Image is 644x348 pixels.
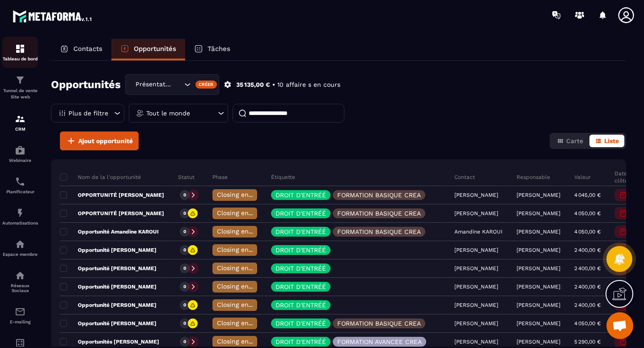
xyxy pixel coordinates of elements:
button: Carte [551,135,589,147]
p: Tunnel de vente Site web [2,88,38,100]
p: 0 [183,320,186,327]
button: Ajout opportunité [60,132,139,150]
p: Opportunités [PERSON_NAME] [60,338,159,345]
p: DROIT D'ENTRÉÉ [275,302,326,308]
a: automationsautomationsWebinaire [2,138,38,170]
img: email [15,306,25,317]
p: 4 050,00 € [574,320,601,327]
p: Opportunités [134,45,176,53]
img: automations [15,145,25,156]
p: FORMATION BASIQUE CREA [337,320,421,327]
p: 5 290,00 € [574,339,601,345]
span: Closing en cours [217,301,268,308]
p: Contact [454,174,475,181]
p: 2 400,00 € [574,247,601,253]
span: Closing en cours [217,283,268,290]
span: Ajout opportunité [78,136,133,145]
a: emailemailE-mailing [2,300,38,331]
a: schedulerschedulerPlanificateur [2,170,38,201]
a: Tâches [185,39,239,60]
a: Opportunités [111,39,185,60]
p: 0 [183,265,186,272]
p: Nom de la l'opportunité [60,174,141,181]
img: formation [15,114,25,124]
p: CRM [2,127,38,132]
span: Carte [566,137,583,144]
p: [PERSON_NAME] [517,302,560,308]
div: Search for option [125,74,219,95]
p: FORMATION BASIQUE CREA [337,192,421,198]
p: • [272,81,275,89]
p: Tout le monde [146,110,190,116]
p: DROIT D'ENTRÉÉ [275,247,326,253]
p: Planificateur [2,189,38,194]
p: 0 [183,229,186,235]
p: [PERSON_NAME] [517,229,560,235]
button: Liste [589,135,624,147]
p: OPPORTUNITÉ [PERSON_NAME] [60,210,164,217]
input: Search for option [173,80,182,89]
p: DROIT D'ENTRÉÉ [275,229,326,235]
p: 4 050,00 € [574,210,601,216]
span: Closing en cours [217,264,268,272]
p: 10 affaire s en cours [277,81,340,89]
img: formation [15,43,25,54]
p: DROIT D'ENTRÉÉ [275,210,326,216]
p: [PERSON_NAME] [517,192,560,198]
span: Closing en cours [217,338,268,345]
p: DROIT D'ENTRÉÉ [275,192,326,198]
div: Créer [195,81,217,89]
p: Opportunité [PERSON_NAME] [60,301,157,309]
p: [PERSON_NAME] [517,339,560,345]
p: Webinaire [2,158,38,163]
p: DROIT D'ENTRÉÉ [275,284,326,290]
p: 0 [183,302,186,308]
p: Opportunité [PERSON_NAME] [60,265,157,272]
p: DROIT D'ENTRÉÉ [275,339,326,345]
p: Réseaux Sociaux [2,283,38,293]
p: 35 135,00 € [236,81,270,89]
p: Espace membre [2,252,38,257]
p: Contacts [73,45,102,53]
p: Tableau de bord [2,56,38,61]
span: Closing en cours [217,209,268,216]
p: DROIT D'ENTRÉÉ [275,320,326,327]
p: Phase [212,174,228,181]
p: [PERSON_NAME] [517,320,560,327]
p: OPPORTUNITÉ [PERSON_NAME] [60,191,164,199]
p: Automatisations [2,221,38,225]
p: [PERSON_NAME] [517,265,560,272]
a: automationsautomationsAutomatisations [2,201,38,232]
span: Closing en cours [217,228,268,235]
span: Liste [604,137,619,144]
p: DROIT D'ENTRÉÉ [275,265,326,272]
img: automations [15,208,25,218]
p: Tâches [208,45,230,53]
p: Responsable [517,174,550,181]
a: formationformationCRM [2,107,38,138]
span: Closing en cours [217,191,268,198]
span: Closing en cours [217,319,268,327]
p: 0 [183,247,186,253]
p: 4 045,00 € [574,192,601,198]
p: Opportunité [PERSON_NAME] [60,320,157,327]
p: 0 [183,339,186,345]
a: formationformationTunnel de vente Site web [2,68,38,107]
img: logo [13,8,93,24]
img: scheduler [15,176,25,187]
p: 0 [183,192,186,198]
a: social-networksocial-networkRéseaux Sociaux [2,263,38,300]
p: 4 050,00 € [574,229,601,235]
p: 2 400,00 € [574,284,601,290]
p: Statut [178,174,195,181]
p: 2 400,00 € [574,265,601,272]
p: Opportunité [PERSON_NAME] [60,283,157,290]
p: [PERSON_NAME] [517,284,560,290]
a: automationsautomationsEspace membre [2,232,38,263]
p: FORMATION BASIQUE CREA [337,210,421,216]
a: Contacts [51,39,111,60]
p: Étiquette [271,174,295,181]
span: Présentation Réseau [133,80,173,89]
p: FORMATION BASIQUE CREA [337,229,421,235]
div: Ouvrir le chat [606,312,633,339]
